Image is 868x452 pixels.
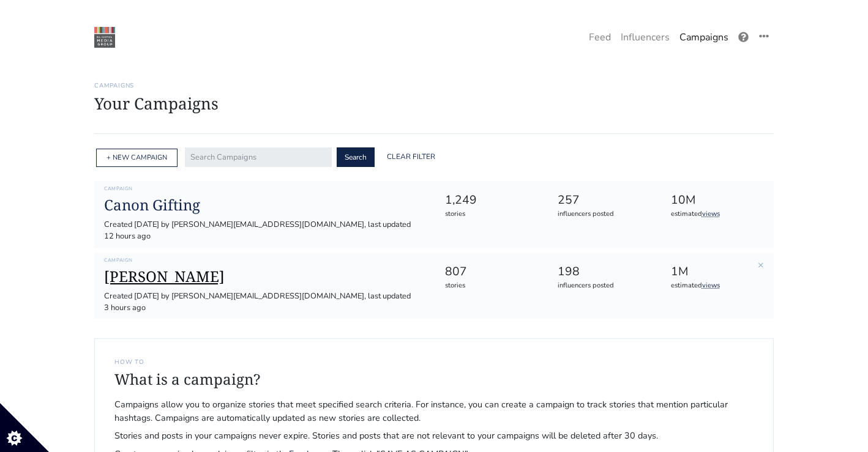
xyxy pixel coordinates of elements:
[114,429,754,443] span: Stories and posts in your campaigns never expire. Stories and posts that are not relevant to your...
[445,281,536,291] div: stories
[445,263,536,281] div: 807
[675,25,733,50] a: Campaigns
[104,291,425,314] div: Created [DATE] by [PERSON_NAME][EMAIL_ADDRESS][DOMAIN_NAME], last updated 3 hours ago
[558,263,649,281] div: 198
[104,196,425,214] a: Canon Gifting
[114,358,754,366] h6: How to
[558,281,649,291] div: influencers posted
[671,191,762,209] div: 10M
[104,219,425,242] div: Created [DATE] by [PERSON_NAME][EMAIL_ADDRESS][DOMAIN_NAME], last updated 12 hours ago
[616,25,675,50] a: Influencers
[107,153,167,162] a: + NEW CAMPAIGN
[702,209,720,218] a: views
[584,25,616,50] a: Feed
[558,191,649,209] div: 257
[114,371,754,388] h4: What is a campaign?
[702,281,720,290] a: views
[104,268,425,286] a: [PERSON_NAME]
[94,82,774,89] h6: Campaigns
[104,186,425,192] h6: Campaign
[445,209,536,220] div: stories
[671,263,762,281] div: 1M
[104,257,425,264] h6: Campaign
[380,147,443,167] a: Clear Filter
[671,209,762,220] div: estimated
[94,94,774,113] h1: Your Campaigns
[671,281,762,291] div: estimated
[94,27,115,48] img: 22:22:48_1550874168
[445,191,536,209] div: 1,249
[558,209,649,220] div: influencers posted
[185,147,332,167] input: Search Campaigns
[337,147,375,167] button: Search
[114,398,754,424] span: Campaigns allow you to organize stories that meet specified search criteria. For instance, you ca...
[758,258,764,272] a: ×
